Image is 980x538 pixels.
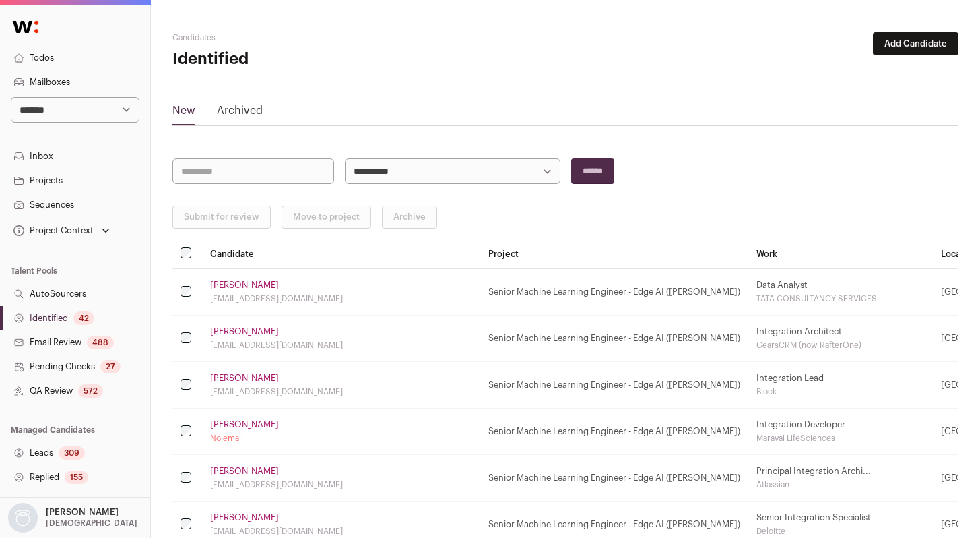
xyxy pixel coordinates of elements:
p: [DEMOGRAPHIC_DATA] [46,518,137,529]
td: Senior Machine Learning Engineer - Edge AI ([PERSON_NAME]) [480,362,748,409]
td: Senior Machine Learning Engineer - Edge AI ([PERSON_NAME]) [480,455,748,502]
a: [PERSON_NAME] [210,326,279,337]
div: 27 [100,360,121,373]
a: New [172,102,195,124]
td: Senior Machine Learning Engineer - Edge AI ([PERSON_NAME]) [480,409,748,455]
td: Principal Integration Archi... [748,455,933,502]
div: TATA CONSULTANCY SERVICES [756,293,925,304]
td: Integration Lead [748,362,933,409]
div: No email [210,433,472,444]
th: Project [480,239,748,269]
div: 488 [87,336,114,349]
th: Work [748,239,933,269]
div: Maravai LifeSciences [756,433,925,444]
div: [EMAIL_ADDRESS][DOMAIN_NAME] [210,293,472,304]
div: 572 [78,384,103,398]
button: Open dropdown [5,503,140,533]
div: Project Context [11,225,94,236]
a: [PERSON_NAME] [210,512,279,523]
td: Senior Machine Learning Engineer - Edge AI ([PERSON_NAME]) [480,269,748,316]
div: GearsCRM (now RafterOne) [756,340,925,351]
div: 155 [65,471,88,484]
p: [PERSON_NAME] [46,507,119,518]
a: [PERSON_NAME] [210,373,279,384]
td: Data Analyst [748,269,933,316]
img: nopic.png [8,503,38,533]
button: Add Candidate [873,32,958,55]
th: Candidate [202,239,480,269]
button: Open dropdown [11,221,112,240]
div: Deloitte [756,526,925,537]
a: [PERSON_NAME] [210,280,279,291]
h1: Identified [172,49,434,70]
img: Wellfound [5,13,46,40]
div: 42 [73,311,94,325]
td: Integration Architect [748,316,933,362]
div: 309 [59,446,85,460]
div: Atlassian [756,479,925,490]
h2: Candidates [172,32,434,43]
a: Archived [217,102,263,124]
div: [EMAIL_ADDRESS][DOMAIN_NAME] [210,386,472,397]
div: [EMAIL_ADDRESS][DOMAIN_NAME] [210,479,472,490]
a: [PERSON_NAME] [210,419,279,430]
td: Integration Developer [748,409,933,455]
td: Senior Machine Learning Engineer - Edge AI ([PERSON_NAME]) [480,316,748,362]
div: Block [756,386,925,397]
div: [EMAIL_ADDRESS][DOMAIN_NAME] [210,526,472,537]
div: [EMAIL_ADDRESS][DOMAIN_NAME] [210,340,472,351]
a: [PERSON_NAME] [210,466,279,477]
